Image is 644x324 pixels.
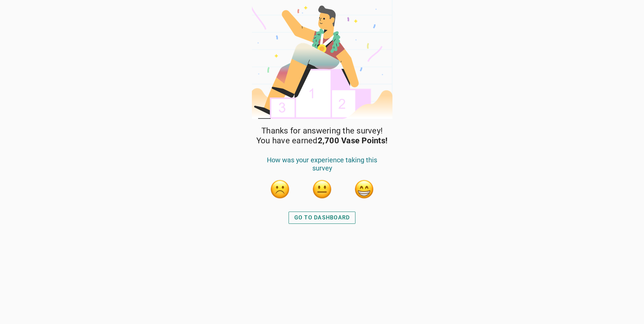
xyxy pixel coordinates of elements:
div: How was your experience taking this survey [259,156,385,179]
button: GO TO DASHBOARD [289,212,356,224]
strong: 2,700 Vase Points! [318,136,388,145]
span: Thanks for answering the survey! [261,126,383,136]
div: GO TO DASHBOARD [294,214,350,222]
span: You have earned [256,136,388,146]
